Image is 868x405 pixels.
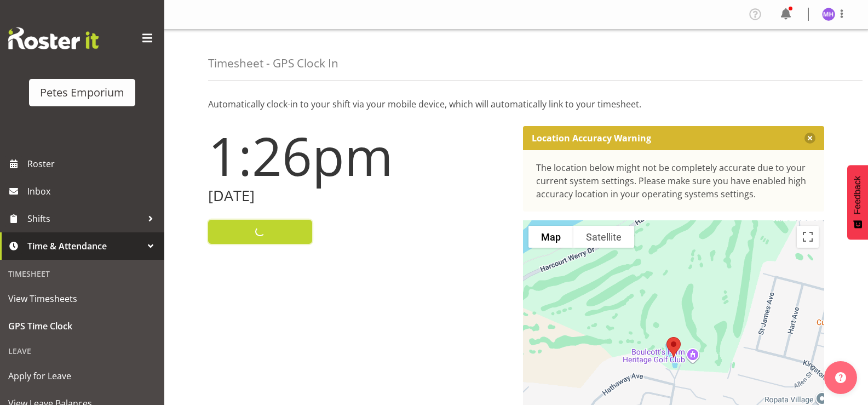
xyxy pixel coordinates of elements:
[8,318,156,334] span: GPS Time Clock
[573,226,634,248] button: Show satellite imagery
[3,362,162,390] a: Apply for Leave
[40,84,124,101] div: Petes Emporium
[27,156,159,172] span: Roster
[853,176,863,214] span: Feedback
[528,226,573,248] button: Show street map
[27,183,159,199] span: Inbox
[8,27,99,49] img: Rosterit website logo
[822,8,835,21] img: mackenzie-halford4471.jpg
[797,226,819,248] button: Toggle fullscreen view
[835,372,846,383] img: help-xxl-2.png
[804,133,815,144] button: Close message
[8,290,156,307] span: View Timesheets
[532,133,651,144] p: Location Accuracy Warning
[27,238,142,254] span: Time & Attendance
[847,165,868,239] button: Feedback - Show survey
[536,161,812,201] div: The location below might not be completely accurate due to your current system settings. Please m...
[208,57,338,70] h4: Timesheet - GPS Clock In
[208,98,824,111] p: Automatically clock-in to your shift via your mobile device, which will automatically link to you...
[3,285,162,312] a: View Timesheets
[208,126,510,185] h1: 1:26pm
[27,210,142,227] span: Shifts
[3,312,162,340] a: GPS Time Clock
[8,368,156,384] span: Apply for Leave
[3,340,162,362] div: Leave
[208,187,510,204] h2: [DATE]
[3,263,162,285] div: Timesheet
